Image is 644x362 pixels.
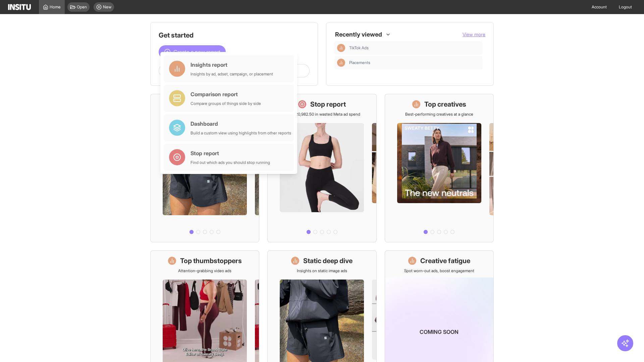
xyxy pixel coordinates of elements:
[337,44,345,52] div: Insights
[191,90,261,98] div: Comparison report
[191,61,273,69] div: Insights report
[173,48,220,56] span: Create a new report
[310,100,346,109] h1: Stop report
[159,45,226,59] button: Create a new report
[297,268,347,274] p: Insights on static image ads
[191,101,261,106] div: Compare groups of things side by side
[463,32,485,37] span: View more
[405,112,473,117] p: Best-performing creatives at a glance
[191,160,270,165] div: Find out which ads you should stop running
[150,94,259,242] a: What's live nowSee all active ads instantly
[180,256,242,265] h1: Top thumbstoppers
[349,45,480,51] span: TikTok Ads
[267,94,376,242] a: Stop reportSave £20,982.50 in wasted Meta ad spend
[385,94,494,242] a: Top creativesBest-performing creatives at a glance
[191,120,291,128] div: Dashboard
[8,4,31,10] img: Logo
[349,60,370,65] span: Placements
[337,59,345,67] div: Insights
[77,4,87,10] span: Open
[463,31,485,38] button: View more
[103,4,111,10] span: New
[424,100,466,109] h1: Top creatives
[50,4,61,10] span: Home
[178,268,231,274] p: Attention-grabbing video ads
[191,149,270,157] div: Stop report
[191,71,273,77] div: Insights by ad, adset, campaign, or placement
[303,256,353,265] h1: Static deep dive
[191,130,291,136] div: Build a custom view using highlights from other reports
[159,31,310,40] h1: Get started
[349,45,369,51] span: TikTok Ads
[349,60,480,65] span: Placements
[283,112,360,117] p: Save £20,982.50 in wasted Meta ad spend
